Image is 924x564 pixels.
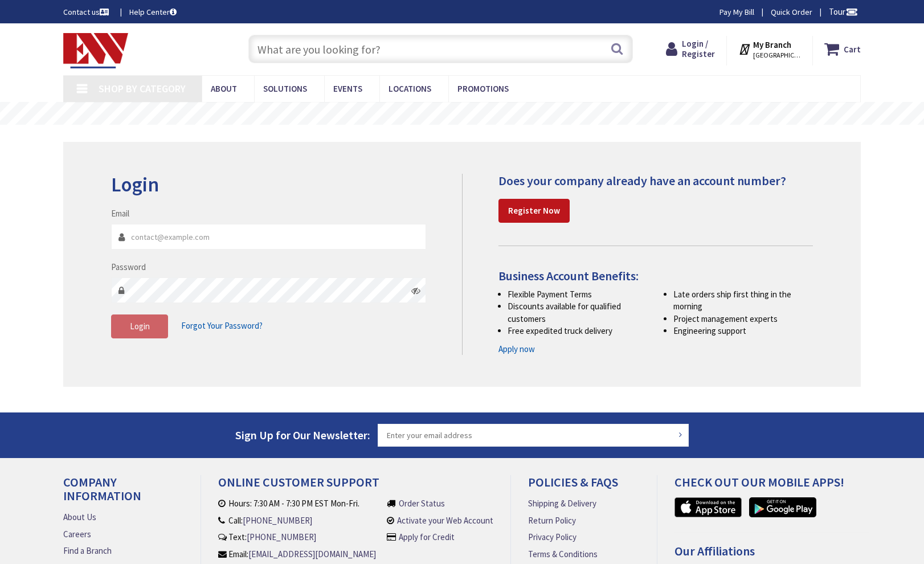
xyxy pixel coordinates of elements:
i: Click here to show/hide password [411,286,420,295]
img: Electrical Wholesalers, Inc. [63,33,128,68]
a: Cart [824,39,861,59]
a: Register Now [498,199,570,223]
span: Tour [829,6,858,17]
input: What are you looking for? [248,35,633,63]
input: Enter your email address [378,424,689,447]
a: Order Status [399,497,445,509]
span: About [211,83,237,94]
h2: Login [111,174,426,196]
a: Terms & Conditions [528,548,598,560]
span: Shop By Category [99,82,186,95]
li: Engineering support [673,325,813,337]
a: Contact us [63,6,111,18]
div: My Branch [GEOGRAPHIC_DATA], [GEOGRAPHIC_DATA] [738,39,802,59]
a: About Us [63,511,96,523]
span: Forgot Your Password? [181,320,263,331]
span: Login [130,321,150,332]
li: Late orders ship first thing in the morning [673,288,813,313]
a: Activate your Web Account [397,514,493,526]
a: Find a Branch [63,545,112,557]
a: Shipping & Delivery [528,497,596,509]
h4: Policies & FAQs [528,475,640,497]
h4: Business Account Benefits: [498,269,813,283]
button: Login [111,314,168,338]
a: Quick Order [771,6,812,18]
li: Hours: 7:30 AM - 7:30 PM EST Mon-Fri. [218,497,376,509]
input: Email [111,224,426,250]
label: Password [111,261,146,273]
li: Text: [218,531,376,543]
strong: Cart [844,39,861,59]
li: Email: [218,548,376,560]
a: Login / Register [666,39,715,59]
a: [PHONE_NUMBER] [247,531,316,543]
strong: Register Now [508,205,560,216]
span: Events [333,83,362,94]
li: Flexible Payment Terms [508,288,647,300]
a: Apply for Credit [399,531,455,543]
a: [EMAIL_ADDRESS][DOMAIN_NAME] [248,548,376,560]
a: Privacy Policy [528,531,577,543]
span: Solutions [263,83,307,94]
h4: Company Information [63,475,183,511]
strong: My Branch [753,39,791,50]
li: Discounts available for qualified customers [508,300,647,325]
a: Forgot Your Password? [181,315,263,337]
h4: Online Customer Support [218,475,493,497]
li: Free expedited truck delivery [508,325,647,337]
span: Promotions [457,83,509,94]
a: [PHONE_NUMBER] [243,514,312,526]
h4: Check out Our Mobile Apps! [674,475,869,497]
a: Pay My Bill [719,6,754,18]
span: [GEOGRAPHIC_DATA], [GEOGRAPHIC_DATA] [753,51,802,60]
label: Email [111,207,129,219]
li: Call: [218,514,376,526]
h4: Does your company already have an account number? [498,174,813,187]
span: Login / Register [682,38,715,59]
a: Apply now [498,343,535,355]
span: Sign Up for Our Newsletter: [235,428,370,442]
a: Help Center [129,6,177,18]
a: Careers [63,528,91,540]
a: Return Policy [528,514,576,526]
span: Locations [389,83,431,94]
li: Project management experts [673,313,813,325]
